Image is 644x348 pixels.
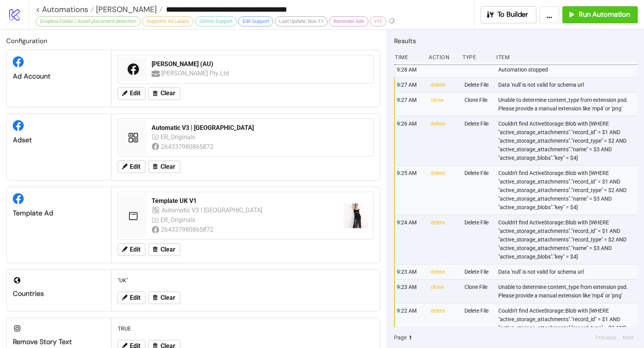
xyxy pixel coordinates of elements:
div: 264337980865872 [161,225,215,234]
h2: Results [394,36,638,46]
span: Edit [130,294,140,301]
span: [PERSON_NAME] [94,4,157,14]
div: Clone File [464,93,492,116]
div: Delete File [464,116,492,165]
div: 9:27 AM [396,93,424,116]
span: Edit [130,163,140,170]
div: 9:23 AM [396,280,424,303]
div: Couldn't find ActiveStorage::Blob with [WHERE "active_storage_attachments"."record_id" = $1 AND "... [497,215,640,264]
div: Reminder Ads [329,16,368,26]
div: delete [430,264,458,279]
div: clone [430,93,458,116]
button: Run Automation [562,6,638,23]
h2: Configuration [6,36,380,46]
button: Clear [148,243,180,256]
button: Edit [118,243,145,256]
div: Delete File [464,166,492,215]
span: Clear [161,246,175,253]
div: delete [430,166,458,215]
div: Clone File [464,280,492,303]
div: Supports Ad Labels [142,16,194,26]
div: Unable to determine content_type from extension psd. Please provide a manual extension like 'mp4'... [497,280,640,303]
a: [PERSON_NAME] [94,5,162,13]
span: Edit [130,246,140,253]
div: 9:28 AM [396,62,424,77]
span: Clear [161,90,175,97]
div: Delete File [464,215,492,264]
div: Adset [13,136,105,145]
div: delete [430,77,458,92]
span: Page [394,333,407,342]
div: Template Ad [13,209,105,218]
div: 9:27 AM [396,77,424,92]
div: v11 [370,16,386,26]
div: "UK" [115,273,377,288]
div: Delete File [464,264,492,279]
img: https://scontent-fra5-2.xx.fbcdn.net/v/t45.1600-4/474827401_120214478372380289_209715080885749866... [344,203,368,228]
div: TRUE [115,321,377,336]
div: Template UK V1 [152,197,337,205]
button: 1 [407,333,414,342]
div: Automatic V3 | [GEOGRAPHIC_DATA] [152,124,368,132]
div: [PERSON_NAME] Pty Ltd [161,68,230,78]
button: Clear [148,87,180,100]
div: Ad Account [13,72,105,81]
div: Remove Story Text [13,338,105,346]
div: clone [430,280,458,303]
div: Item [496,50,638,65]
div: Countries [13,289,105,298]
button: ... [539,6,559,23]
div: delete [430,116,458,165]
div: Delete File [464,77,492,92]
div: Edit Support [238,16,273,26]
div: Data 'null' is not valid for schema url [497,264,640,279]
div: Unable to determine content_type from extension psd. Please provide a manual extension like 'mp4'... [497,93,640,116]
div: Time [394,50,422,65]
div: 9:23 AM [396,264,424,279]
div: Automatic V3 | [GEOGRAPHIC_DATA] [162,205,263,215]
button: Edit [118,292,145,304]
div: Couldn't find ActiveStorage::Blob with [WHERE "active_storage_attachments"."record_id" = $1 AND "... [497,166,640,215]
div: GDrive Support [195,16,237,26]
div: 9:25 AM [396,166,424,215]
div: ER_Originals [161,215,197,225]
button: Clear [148,161,180,173]
div: Automation stopped [497,62,640,77]
button: To Builder [481,6,537,23]
button: Next [620,333,636,342]
div: Action [428,50,456,65]
div: delete [430,215,458,264]
span: Clear [161,163,175,170]
div: Type [462,50,490,65]
div: Last Update: Nov-11 [275,16,328,26]
span: To Builder [497,10,529,19]
div: ER_Originals [161,132,197,142]
div: [PERSON_NAME] (AU) [152,60,368,68]
a: < Automations [36,5,94,13]
span: Clear [161,294,175,301]
div: 9:26 AM [396,116,424,165]
div: 9:24 AM [396,215,424,264]
span: Run Automation [579,10,630,19]
div: 264337980865872 [161,142,215,152]
button: Edit [118,87,145,100]
div: Couldn't find ActiveStorage::Blob with [WHERE "active_storage_attachments"."record_id" = $1 AND "... [497,116,640,165]
button: Clear [148,292,180,304]
span: Edit [130,90,140,97]
div: Dropbox Folder / Asset placement detection [36,16,141,26]
button: Edit [118,161,145,173]
button: Previous [593,333,619,342]
div: Data 'null' is not valid for schema url [497,77,640,92]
